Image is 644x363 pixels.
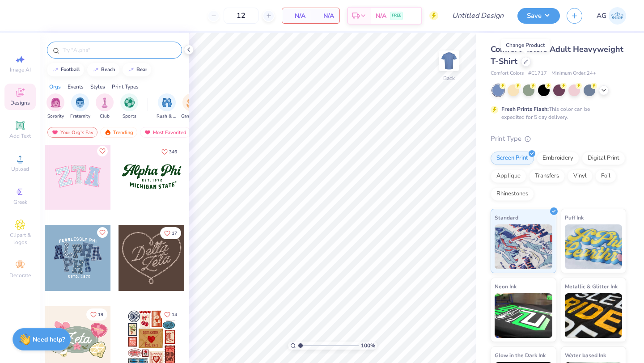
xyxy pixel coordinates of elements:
[47,127,97,138] div: Your Org's Fav
[495,282,517,291] span: Neon Ink
[376,11,386,21] span: N/A
[316,11,334,21] span: N/A
[445,7,511,25] input: Untitled Design
[87,63,119,76] button: beach
[98,312,103,317] span: 19
[144,129,151,135] img: most_fav.gif
[495,293,552,338] img: Neon Ink
[49,83,61,91] div: Orgs
[181,113,202,120] span: Game Day
[597,7,626,25] a: AG
[568,169,593,183] div: Vinyl
[157,146,181,158] button: Like
[100,113,110,120] span: Club
[75,97,85,108] img: Fraternity Image
[595,169,616,183] div: Foil
[51,129,59,135] img: most_fav.gif
[565,350,606,360] span: Water based Ink
[70,93,90,120] div: filter for Fraternity
[51,97,61,108] img: Sorority Image
[10,99,30,106] span: Designs
[597,11,606,21] span: AG
[491,169,526,183] div: Applique
[33,335,65,344] strong: Need help?
[68,83,84,91] div: Events
[565,213,584,222] span: Puff Ink
[61,67,80,72] div: football
[136,67,147,72] div: bear
[537,152,579,165] div: Embroidery
[123,113,136,120] span: Sports
[47,93,64,120] div: filter for Sorority
[70,113,90,120] span: Fraternity
[120,93,138,120] button: filter button
[9,272,31,279] span: Decorate
[11,165,29,173] span: Upload
[140,127,191,138] div: Most Favorited
[47,113,64,120] span: Sorority
[47,93,64,120] button: filter button
[90,83,105,91] div: Styles
[62,46,176,55] input: Try "Alpha"
[361,342,375,350] span: 100 %
[9,132,31,139] span: Add Text
[443,74,455,82] div: Back
[491,70,524,77] span: Comfort Colors
[551,70,596,77] span: Minimum Order: 24 +
[491,187,534,201] div: Rhinestones
[491,134,626,144] div: Print Type
[112,83,139,91] div: Print Types
[101,67,115,72] div: beach
[97,227,108,238] button: Like
[172,312,177,317] span: 14
[495,213,518,222] span: Standard
[169,150,177,154] span: 346
[181,93,202,120] button: filter button
[529,169,565,183] div: Transfers
[162,97,172,108] img: Rush & Bid Image
[70,93,90,120] button: filter button
[96,93,114,120] button: filter button
[528,70,547,77] span: # C1717
[120,93,138,120] div: filter for Sports
[13,198,27,206] span: Greek
[501,106,549,113] strong: Fresh Prints Flash:
[495,224,552,269] img: Standard
[124,97,135,108] img: Sports Image
[157,113,177,120] span: Rush & Bid
[565,282,618,291] span: Metallic & Glitter Ink
[96,93,114,120] div: filter for Club
[172,231,177,236] span: 17
[565,293,623,338] img: Metallic & Glitter Ink
[160,308,181,321] button: Like
[186,97,197,108] img: Game Day Image
[123,63,151,76] button: bear
[582,152,625,165] div: Digital Print
[501,105,611,121] div: This color can be expedited for 5 day delivery.
[52,67,59,72] img: trend_line.gif
[224,8,258,24] input: – –
[160,227,181,239] button: Like
[491,44,623,67] span: Comfort Colors Adult Heavyweight T-Shirt
[86,308,107,321] button: Like
[4,232,36,246] span: Clipart & logos
[100,127,137,138] div: Trending
[491,152,534,165] div: Screen Print
[127,67,135,72] img: trend_line.gif
[104,129,111,135] img: trending.gif
[609,7,626,25] img: Avery Greene
[92,67,99,72] img: trend_line.gif
[517,8,560,24] button: Save
[157,93,177,120] div: filter for Rush & Bid
[565,224,623,269] img: Puff Ink
[97,146,108,156] button: Like
[288,11,305,21] span: N/A
[157,93,177,120] button: filter button
[392,13,401,19] span: FREE
[440,52,458,70] img: Back
[47,63,84,76] button: football
[10,66,31,73] span: Image AI
[501,39,550,51] div: Change Product
[181,93,202,120] div: filter for Game Day
[495,350,546,360] span: Glow in the Dark Ink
